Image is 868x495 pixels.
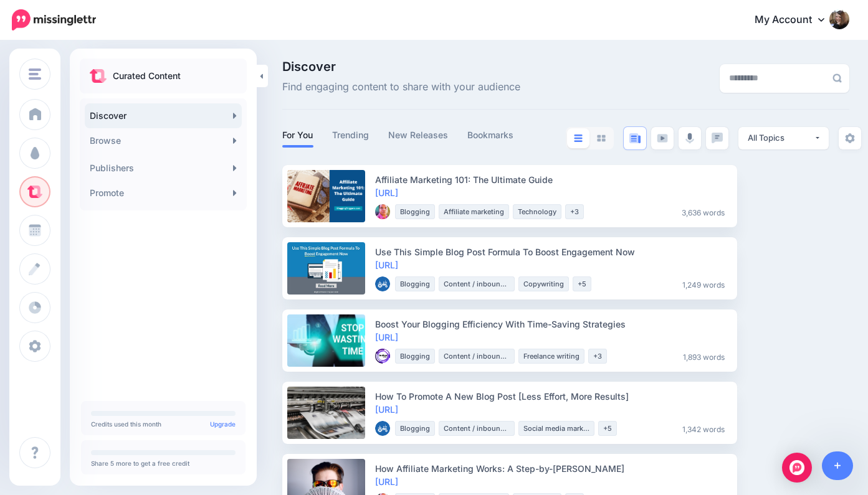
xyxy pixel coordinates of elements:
[748,132,814,144] div: All Topics
[395,276,435,291] li: Blogging
[375,173,730,186] div: Affiliate Marketing 101: The Ultimate Guide
[375,260,398,270] a: [URL]
[395,349,435,364] li: Blogging
[677,276,730,291] li: 1,249 words
[845,133,855,143] img: settings-grey.png
[375,462,730,475] div: How Affiliate Marketing Works: A Step-by-[PERSON_NAME]
[282,79,520,95] span: Find engaging content to share with your audience
[375,332,398,342] a: [URL]
[832,73,842,83] img: search-grey-6.png
[12,9,96,31] img: Missinglettr
[565,204,584,219] li: +3
[657,134,668,143] img: video-grey.png
[85,156,242,181] a: Publishers
[742,5,849,35] a: My Account
[678,349,730,364] li: 1,893 words
[518,349,584,364] li: Freelance writing
[85,181,242,205] a: Promote
[395,421,435,436] li: Blogging
[518,276,569,291] li: Copywriting
[113,68,181,83] p: Curated Content
[375,421,390,436] img: IMKA3ZTB8OR3YZ46JR4QORPTXK78X2RY_thumb.png
[513,204,561,219] li: Technology
[782,453,812,483] div: Open Intercom Messenger
[90,69,107,83] img: curate.png
[375,187,398,198] a: [URL]
[29,68,41,80] img: menu.png
[388,128,449,143] a: New Releases
[375,476,398,487] a: [URL]
[467,128,514,143] a: Bookmarks
[282,60,520,73] span: Discover
[375,390,730,403] div: How To Promote A New Blog Post [Less Effort, More Results]
[395,204,435,219] li: Blogging
[85,128,242,153] a: Browse
[598,421,617,436] li: +5
[85,103,242,128] a: Discover
[439,349,515,364] li: Content / inbound marketing
[375,245,730,258] div: Use This Simple Blog Post Formula To Boost Engagement Now
[439,276,515,291] li: Content / inbound marketing
[712,133,723,143] img: chat-square-grey.png
[597,134,606,142] img: grid-grey.png
[375,318,730,331] div: Boost Your Blogging Efficiency With Time-Saving Strategies
[282,128,313,143] a: For You
[439,204,509,219] li: Affiliate marketing
[375,204,390,219] img: Q4V7QUO4NL7KLF7ETPAEVJZD8V2L8K9O_thumb.jpg
[332,128,370,143] a: Trending
[677,421,730,436] li: 1,342 words
[629,133,641,143] img: article-blue.png
[573,276,591,291] li: +5
[574,134,583,142] img: list-blue.png
[439,421,515,436] li: Content / inbound marketing
[375,404,398,415] a: [URL]
[738,127,829,149] button: All Topics
[685,133,694,144] img: microphone-grey.png
[518,421,594,436] li: Social media marketing
[677,204,730,219] li: 3,636 words
[375,349,390,364] img: 90130087_138905510995911_3962926002866225152_n-bsa101117_thumb.png
[588,349,607,364] li: +3
[375,276,390,291] img: IMKA3ZTB8OR3YZ46JR4QORPTXK78X2RY_thumb.png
